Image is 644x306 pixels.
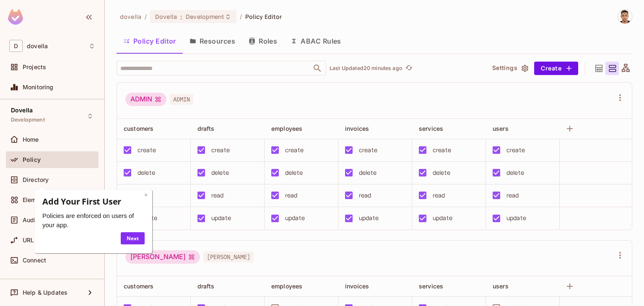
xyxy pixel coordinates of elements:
div: read [506,191,519,200]
span: ADMIN [170,94,193,105]
span: Policy Editor [245,13,282,21]
div: Close tooltip [111,7,114,16]
div: update [285,213,305,223]
span: services [419,283,443,290]
span: users [493,283,509,290]
div: create [138,145,156,155]
div: update [211,213,231,223]
div: delete [359,168,377,177]
button: Policy Editor [117,31,183,52]
span: Audit Log [23,217,50,223]
span: drafts [197,125,214,132]
span: Click to refresh data [402,63,414,73]
div: update [506,213,526,223]
span: Add Your First User [9,12,88,23]
span: customers [124,283,153,290]
span: invoices [345,283,369,290]
div: read [359,191,371,200]
span: Help & Updates [23,289,68,296]
img: SReyMgAAAABJRU5ErkJggg== [8,9,23,25]
span: employees [271,283,302,290]
div: delete [433,168,450,177]
span: D [9,40,23,52]
button: Settings [489,62,531,75]
span: drafts [197,283,214,290]
span: Elements [23,197,49,203]
button: ABAC Rules [284,31,348,52]
div: create [285,145,304,155]
span: Connect [23,257,46,264]
span: the active workspace [120,13,141,21]
button: Resources [183,31,242,52]
span: Dovella [155,13,177,21]
span: Policies are enforced on users of your app. [9,29,100,45]
div: create [211,145,230,155]
span: invoices [345,125,369,132]
span: Home [23,136,39,143]
span: customers [124,125,153,132]
span: Directory [23,176,49,183]
img: Nick Payano Guzmán [618,10,632,23]
div: delete [506,168,524,177]
a: Next [87,49,111,61]
div: [PERSON_NAME] [125,250,200,264]
div: read [285,191,298,200]
div: delete [138,168,155,177]
span: refresh [405,64,413,73]
span: employees [271,125,302,132]
div: delete [211,168,229,177]
span: URL Mapping [23,237,62,244]
button: Create [534,62,578,75]
span: users [493,125,509,132]
a: × [111,7,114,15]
span: Policy [23,156,41,163]
div: create [433,145,451,155]
span: Monitoring [23,84,54,91]
div: update [359,213,379,223]
li: / [145,13,147,21]
p: Last Updated 20 minutes ago [330,65,402,72]
button: Open [312,62,323,74]
div: create [506,145,525,155]
span: Projects [23,64,46,70]
button: refresh [404,63,414,73]
span: services [419,125,443,132]
span: Dovella [11,107,33,114]
span: Workspace: dovella [27,43,48,49]
span: Development [11,117,45,123]
div: update [433,213,452,223]
button: Roles [242,31,284,52]
div: read [433,191,445,200]
span: [PERSON_NAME] [203,252,254,262]
div: delete [285,168,303,177]
div: read [211,191,224,200]
span: : [180,13,183,20]
div: ADMIN [125,93,166,106]
span: Development [186,13,224,21]
div: create [359,145,377,155]
li: / [240,13,242,21]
